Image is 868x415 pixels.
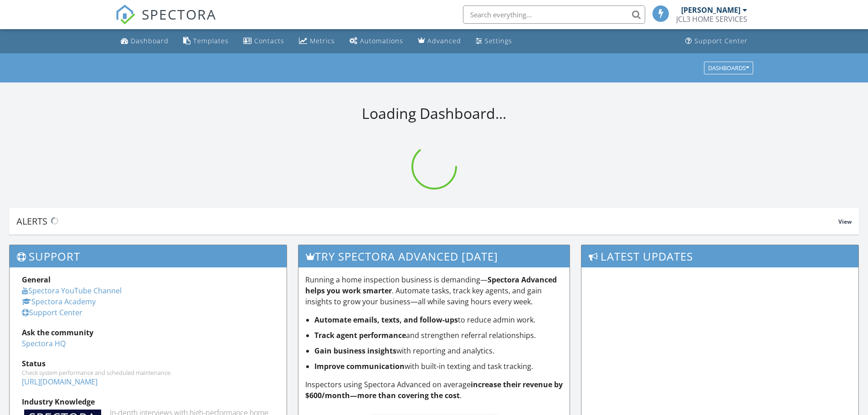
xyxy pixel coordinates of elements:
[681,5,740,15] div: [PERSON_NAME]
[22,286,122,296] a: Spectora YouTube Channel
[254,36,284,45] div: Contacts
[180,33,232,50] a: Templates
[314,314,563,325] li: to reduce admin work.
[314,361,405,371] strong: Improve communication
[838,218,852,225] span: View
[193,36,229,45] div: Templates
[22,297,96,307] a: Spectora Academy
[131,36,169,45] div: Dashboard
[427,36,461,45] div: Advanced
[305,275,557,296] strong: Spectora Advanced helps you work smarter
[314,345,563,356] li: with reporting and analytics.
[463,5,645,24] input: Search everything...
[298,245,570,267] h3: Try spectora advanced [DATE]
[22,307,82,318] a: Support Center
[22,327,274,338] div: Ask the community
[22,275,51,285] strong: General
[694,36,748,45] div: Support Center
[115,12,216,31] a: SPECTORA
[314,330,563,341] li: and strengthen referral relationships.
[22,396,274,407] div: Industry Knowledge
[314,346,396,356] strong: Gain business insights
[22,358,274,369] div: Status
[22,338,66,348] a: Spectora HQ
[22,369,274,376] div: Check system performance and scheduled maintenance.
[414,33,465,50] a: Advanced
[485,36,512,45] div: Settings
[310,36,335,45] div: Metrics
[305,379,563,400] strong: increase their revenue by $600/month—more than covering the cost
[314,330,406,340] strong: Track agent performance
[704,61,753,74] button: Dashboards
[682,33,751,50] a: Support Center
[117,33,172,50] a: Dashboard
[581,245,858,267] h3: Latest Updates
[115,5,135,25] img: The Best Home Inspection Software - Spectora
[472,33,516,50] a: Settings
[305,274,563,307] p: Running a home inspection business is demanding— . Automate tasks, track key agents, and gain ins...
[295,33,339,50] a: Metrics
[22,377,98,387] a: [URL][DOMAIN_NAME]
[360,36,403,45] div: Automations
[676,15,747,24] div: JCL3 HOME SERVICES
[305,379,563,401] p: Inspectors using Spectora Advanced on average .
[240,33,288,50] a: Contacts
[16,215,838,227] div: Alerts
[346,33,407,50] a: Automations (Basic)
[314,315,458,325] strong: Automate emails, texts, and follow-ups
[142,5,216,24] span: SPECTORA
[314,361,563,372] li: with built-in texting and task tracking.
[708,65,749,71] div: Dashboards
[10,245,287,267] h3: Support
